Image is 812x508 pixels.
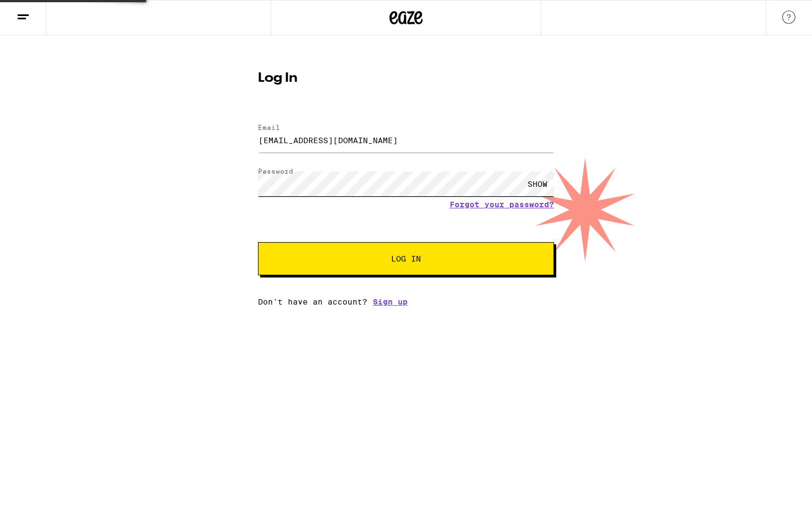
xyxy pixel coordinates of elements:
a: Sign up [373,297,408,306]
div: Don't have an account? [258,297,554,306]
label: Email [258,124,280,131]
label: Password [258,167,293,175]
input: Email [258,128,554,153]
div: SHOW [521,171,554,196]
button: Log In [258,242,554,275]
a: Forgot your password? [450,200,554,209]
h1: Log In [258,72,554,85]
span: Log In [391,255,421,263]
span: Hi. Need any help? [7,8,80,17]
